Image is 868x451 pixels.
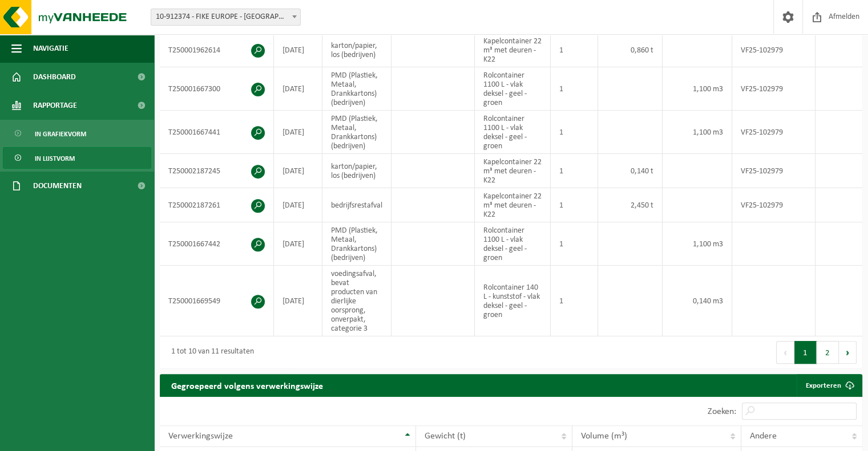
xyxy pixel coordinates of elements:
button: 1 [794,341,817,364]
span: In lijstvorm [35,148,75,169]
td: Kapelcontainer 22 m³ met deuren - K22 [475,33,551,67]
td: 1,100 m3 [663,67,732,111]
td: bedrijfsrestafval [322,188,391,222]
div: 1 tot 10 van 11 resultaten [165,342,254,363]
span: Gewicht (t) [425,432,466,441]
td: [DATE] [274,111,322,154]
label: Zoeken: [708,407,736,416]
td: [DATE] [274,188,322,222]
td: VF25-102979 [732,67,815,111]
td: T250001667441 [160,111,274,154]
button: Previous [776,341,794,364]
span: 10-912374 - FIKE EUROPE - HERENTALS [151,9,300,25]
td: PMD (Plastiek, Metaal, Drankkartons) (bedrijven) [322,111,391,154]
td: Rolcontainer 140 L - kunststof - vlak deksel - geel - groen [475,266,551,336]
td: 1 [551,222,598,266]
td: T250001667300 [160,67,274,111]
td: VF25-102979 [732,33,815,67]
span: Andere [750,432,777,441]
td: Rolcontainer 1100 L - vlak deksel - geel - groen [475,111,551,154]
td: [DATE] [274,33,322,67]
td: T250001669549 [160,266,274,336]
td: [DATE] [274,67,322,111]
td: voedingsafval, bevat producten van dierlijke oorsprong, onverpakt, categorie 3 [322,266,391,336]
td: 1 [551,33,598,67]
td: VF25-102979 [732,111,815,154]
td: 0,860 t [598,33,663,67]
td: VF25-102979 [732,188,815,222]
td: [DATE] [274,154,322,188]
h2: Gegroepeerd volgens verwerkingswijze [160,374,334,396]
td: 1 [551,67,598,111]
span: In grafiekvorm [35,123,86,145]
td: PMD (Plastiek, Metaal, Drankkartons) (bedrijven) [322,67,391,111]
td: 1 [551,111,598,154]
span: Rapportage [33,91,77,120]
span: Navigatie [33,34,68,63]
td: Kapelcontainer 22 m³ met deuren - K22 [475,188,551,222]
td: [DATE] [274,222,322,266]
td: T250001962614 [160,33,274,67]
td: karton/papier, los (bedrijven) [322,33,391,67]
td: T250002187245 [160,154,274,188]
td: 2,450 t [598,188,663,222]
a: Exporteren [797,374,861,397]
td: Rolcontainer 1100 L - vlak deksel - geel - groen [475,67,551,111]
td: VF25-102979 [732,154,815,188]
td: 1 [551,188,598,222]
span: 10-912374 - FIKE EUROPE - HERENTALS [151,9,301,26]
button: 2 [817,341,839,364]
span: Dashboard [33,63,76,91]
span: Verwerkingswijze [168,432,233,441]
span: Volume (m³) [581,432,627,441]
td: karton/papier, los (bedrijven) [322,154,391,188]
td: Rolcontainer 1100 L - vlak deksel - geel - groen [475,222,551,266]
td: T250002187261 [160,188,274,222]
button: Next [839,341,857,364]
td: T250001667442 [160,222,274,266]
td: [DATE] [274,266,322,336]
td: 1 [551,154,598,188]
td: PMD (Plastiek, Metaal, Drankkartons) (bedrijven) [322,222,391,266]
td: 1,100 m3 [663,222,732,266]
td: 0,140 t [598,154,663,188]
td: 1 [551,266,598,336]
td: 1,100 m3 [663,111,732,154]
span: Documenten [33,172,82,200]
td: Kapelcontainer 22 m³ met deuren - K22 [475,154,551,188]
a: In lijstvorm [3,147,151,169]
td: 0,140 m3 [663,266,732,336]
a: In grafiekvorm [3,123,151,144]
